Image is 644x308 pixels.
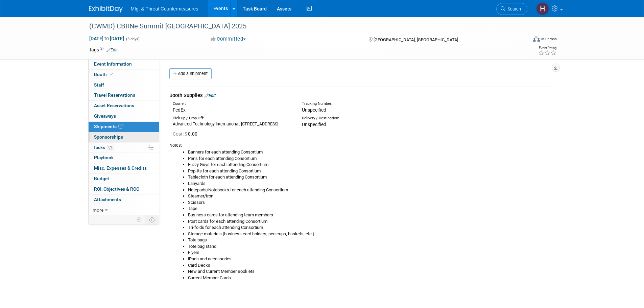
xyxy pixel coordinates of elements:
span: Budget [94,176,109,181]
span: [DATE] [DATE] [89,35,124,42]
span: to [103,36,110,41]
button: Committed [208,35,248,43]
li: Tape [188,206,550,212]
div: FedEx [173,106,292,113]
div: Pick-up / Drop-Off: [173,116,292,121]
li: Flyers [188,250,550,256]
span: 0% [107,145,114,150]
span: Unspecified [302,122,326,127]
li: Current Member Cards [188,275,550,281]
a: Tasks0% [89,143,159,153]
a: more [89,205,159,215]
li: Pop-Its for each attending Consortium [188,168,550,174]
li: Notepads/Notebooks for each attending Consortium [188,187,550,193]
li: Tote bag stand [188,243,550,250]
span: more [93,207,103,213]
div: Advanced Technology International, [STREET_ADDRESS] [173,121,292,127]
div: Delivery / Destination: [302,116,421,121]
img: ExhibitDay [89,6,123,13]
a: Playbook [89,153,159,163]
span: 0.00 [173,131,200,137]
span: Search [505,6,521,11]
span: Tasks [93,145,114,150]
a: Booth [89,70,159,80]
a: Event Information [89,59,159,69]
a: Search [496,3,527,15]
img: Hillary Hawkins [536,2,549,15]
li: Tablecloth for each attending Consortium [188,174,550,181]
li: Storage materials (business card holders, pen cups, baskets, etc.) [188,231,550,237]
a: Asset Reservations [89,101,159,111]
span: Playbook [94,155,114,160]
li: Banners for each attending Consortium [188,149,550,156]
a: Sponsorships [89,132,159,142]
span: Misc. Expenses & Credits [94,165,147,171]
div: Courier: [173,101,292,106]
span: [GEOGRAPHIC_DATA], [GEOGRAPHIC_DATA] [374,37,458,42]
a: Edit [106,48,118,52]
span: Giveaways [94,113,116,119]
div: Event Rating [538,46,556,50]
li: Tri-folds for each attending Consortium [188,224,550,231]
span: Staff [94,82,104,88]
li: Scissors [188,199,550,206]
li: New and Current Member Booklets [188,268,550,275]
a: Budget [89,174,159,184]
a: ROI, Objectives & ROO [89,184,159,194]
i: Booth reservation complete [110,72,113,76]
a: Shipments1 [89,122,159,132]
td: Toggle Event Tabs [145,215,159,224]
div: Booth Supplies [169,92,550,99]
li: Lanyards [188,181,550,187]
span: (3 days) [125,37,140,41]
li: Tote bags [188,237,550,243]
img: Format-Inperson.png [533,36,540,42]
div: Notes: [169,142,550,148]
td: Personalize Event Tab Strip [134,215,145,224]
span: Booth [94,72,115,77]
div: In-Person [541,37,557,42]
a: Edit [205,93,216,98]
div: (CWMD) CBRNe Summit [GEOGRAPHIC_DATA] 2025 [87,20,517,32]
a: Giveaways [89,111,159,121]
li: Business cards for attending team members [188,212,550,218]
div: Event Format [487,35,557,45]
li: Fuzzy Guys for each attending Consortium [188,162,550,168]
li: iPads and accessories [188,256,550,262]
span: Attachments [94,197,121,202]
li: Post cards for each attending Consortium [188,218,550,225]
li: Pens for each attending Consortium [188,156,550,162]
a: Add a Shipment [169,68,212,79]
a: Attachments [89,195,159,205]
a: Travel Reservations [89,90,159,100]
li: Card Decks [188,262,550,269]
span: Unspecified [302,107,326,113]
span: Sponsorships [94,134,123,140]
span: Travel Reservations [94,92,135,98]
span: 1 [118,124,123,129]
span: Cost: $ [173,131,188,137]
span: Mfg. & Threat Countermeasures [131,6,198,11]
td: Tags [89,46,118,53]
span: Event Information [94,61,132,67]
span: Asset Reservations [94,103,134,108]
span: Shipments [94,124,123,129]
span: ROI, Objectives & ROO [94,186,139,192]
div: Tracking Number: [302,101,453,106]
a: Misc. Expenses & Credits [89,163,159,173]
a: Staff [89,80,159,90]
li: Steamer/Iron [188,193,550,199]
